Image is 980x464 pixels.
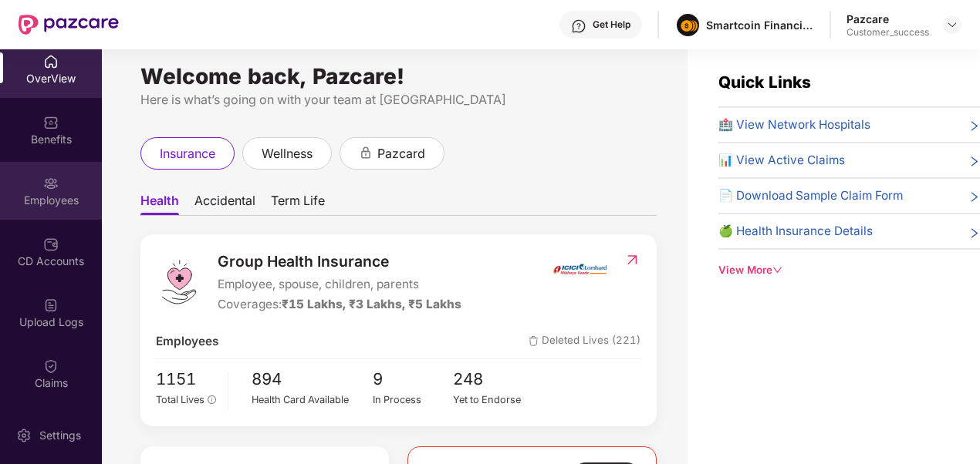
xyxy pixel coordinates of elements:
[718,116,870,134] span: 🏥 View Network Hospitals
[160,144,215,163] span: insurance
[43,237,59,252] img: svg+xml;base64,PHN2ZyBpZD0iQ0RfQWNjb3VudHMiIGRhdGEtbmFtZT0iQ0QgQWNjb3VudHMiIHhtbG5zPSJodHRwOi8vd3...
[140,193,179,215] span: Health
[373,367,454,392] span: 9
[43,176,59,191] img: svg+xml;base64,PHN2ZyBpZD0iRW1wbG95ZWVzIiB4bWxucz0iaHR0cDovL3d3dy53My5vcmcvMjAwMC9zdmciIHdpZHRoPS...
[262,144,313,163] span: wellness
[156,332,218,351] span: Employees
[968,154,980,170] span: right
[677,14,699,36] img: image%20(1).png
[35,428,86,443] div: Settings
[359,146,373,160] div: animation
[593,18,630,31] div: Get Help
[772,265,782,275] span: down
[551,250,609,288] img: insurerIcon
[252,367,373,392] span: 894
[252,392,373,408] div: Health Card Available
[43,358,59,374] img: svg+xml;base64,PHN2ZyBpZD0iQ2xhaW0iIHhtbG5zPSJodHRwOi8vd3d3LnczLm9yZy8yMDAwL3N2ZyIgd2lkdGg9IjIwIi...
[847,12,929,26] div: Pazcare
[718,151,845,170] span: 📊 View Active Claims
[140,70,657,82] div: Welcome back, Pazcare!
[571,18,586,34] img: svg+xml;base64,PHN2ZyBpZD0iSGVscC0zMngzMiIgeG1sbnM9Imh0dHA6Ly93d3cudzMub3JnLzIwMDAvc3ZnIiB3aWR0aD...
[271,193,325,215] span: Term Life
[718,222,873,240] span: 🍏 Health Insurance Details
[718,72,811,92] span: Quick Links
[847,26,929,39] div: Customer_success
[19,15,119,35] img: New Pazcare Logo
[43,54,59,69] img: svg+xml;base64,PHN2ZyBpZD0iSG9tZSIgeG1sbnM9Imh0dHA6Ly93d3cudzMub3JnLzIwMDAvc3ZnIiB3aWR0aD0iMjAiIG...
[218,250,461,273] span: Group Health Insurance
[194,193,255,215] span: Accidental
[968,190,980,205] span: right
[218,275,461,294] span: Employee, spouse, children, parents
[16,428,32,443] img: svg+xml;base64,PHN2ZyBpZD0iU2V0dGluZy0yMHgyMCIgeG1sbnM9Imh0dHA6Ly93d3cudzMub3JnLzIwMDAvc3ZnIiB3aW...
[706,18,814,32] div: Smartcoin Financials Private Limited
[453,367,534,392] span: 248
[43,298,59,313] img: svg+xml;base64,PHN2ZyBpZD0iVXBsb2FkX0xvZ3MiIGRhdGEtbmFtZT0iVXBsb2FkIExvZ3MiIHhtbG5zPSJodHRwOi8vd3...
[140,90,657,109] div: Here is what’s going on with your team at [GEOGRAPHIC_DATA]
[529,336,539,346] img: deleteIcon
[373,392,454,408] div: In Process
[968,119,980,134] span: right
[208,395,216,404] span: info-circle
[282,297,461,311] span: ₹15 Lakhs, ₹3 Lakhs, ₹5 Lakhs
[377,144,425,163] span: pazcard
[529,332,640,351] span: Deleted Lives (221)
[718,262,980,278] div: View More
[946,18,958,31] img: svg+xml;base64,PHN2ZyBpZD0iRHJvcGRvd24tMzJ4MzIiIHhtbG5zPSJodHRwOi8vd3d3LnczLm9yZy8yMDAwL3N2ZyIgd2...
[156,394,204,405] span: Total Lives
[43,115,59,130] img: svg+xml;base64,PHN2ZyBpZD0iQmVuZWZpdHMiIHhtbG5zPSJodHRwOi8vd3d3LnczLm9yZy8yMDAwL3N2ZyIgd2lkdGg9Ij...
[218,295,461,314] div: Coverages:
[718,187,903,205] span: 📄 Download Sample Claim Form
[968,225,980,240] span: right
[624,252,640,267] img: RedirectIcon
[156,259,202,305] img: logo
[453,392,534,408] div: Yet to Endorse
[156,367,217,392] span: 1151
